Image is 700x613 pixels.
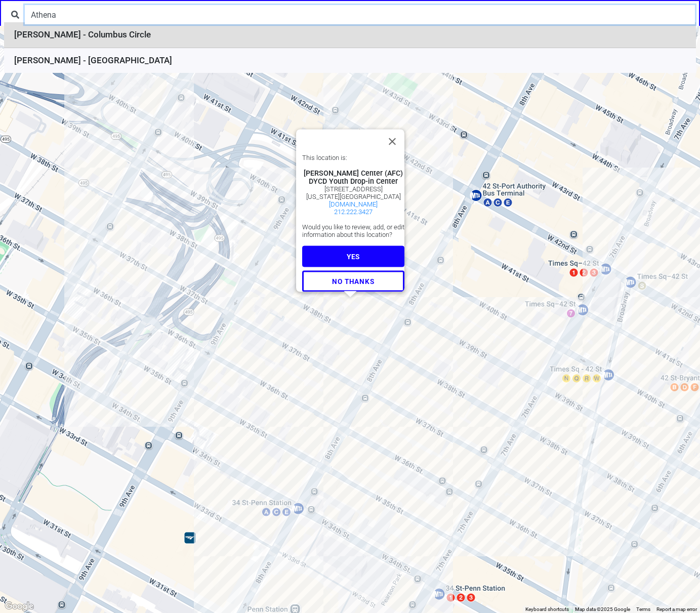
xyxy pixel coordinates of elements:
a: 212.222.3427 [334,208,373,216]
div: [PERSON_NAME] Center (AFC) [302,169,404,177]
a: Report a map error [656,606,697,612]
div: This location is: [302,154,404,161]
a: Open this area in Google Maps (opens a new window) [3,600,36,613]
div: Would you like to review, add, or edit information about this location? [302,223,404,238]
a: Terms (opens in new tab) [636,606,650,612]
button: Close [380,130,404,154]
button: YES [302,246,404,267]
input: Type the organization name or drop a pin [25,5,695,24]
span: Map data ©2025 Google [575,606,630,612]
img: Google [3,600,36,613]
span: NO THANKS [332,277,374,285]
div: DYCD Youth Drop-in Center [302,177,404,185]
div: [US_STATE][GEOGRAPHIC_DATA] [302,193,404,200]
button: Keyboard shortcuts [525,606,569,613]
div: [STREET_ADDRESS] [302,185,404,193]
li: [PERSON_NAME] - [GEOGRAPHIC_DATA] [4,48,696,73]
a: [DOMAIN_NAME] [329,200,378,208]
li: [PERSON_NAME] - Columbus Circle [4,22,696,48]
span: YES [346,253,359,261]
button: NO THANKS [302,270,404,292]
